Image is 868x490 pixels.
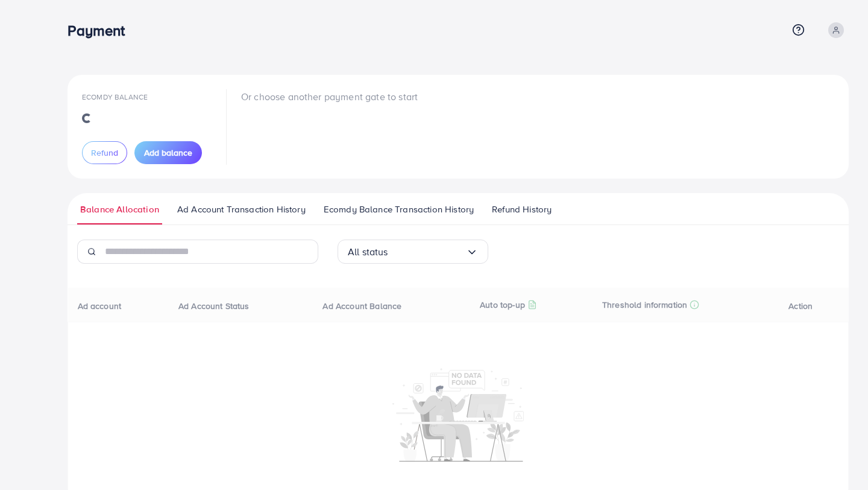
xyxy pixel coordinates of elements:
[91,147,118,159] span: Refund
[82,92,148,102] span: Ecomdy Balance
[82,141,127,164] button: Refund
[492,203,552,216] span: Refund History
[348,243,388,261] span: All status
[68,22,134,39] h3: Payment
[144,147,192,159] span: Add balance
[338,240,488,264] div: Search for option
[241,89,418,104] p: Or choose another payment gate to start
[134,141,202,164] button: Add balance
[80,203,159,216] span: Balance Allocation
[324,203,474,216] span: Ecomdy Balance Transaction History
[388,243,466,261] input: Search for option
[177,203,306,216] span: Ad Account Transaction History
